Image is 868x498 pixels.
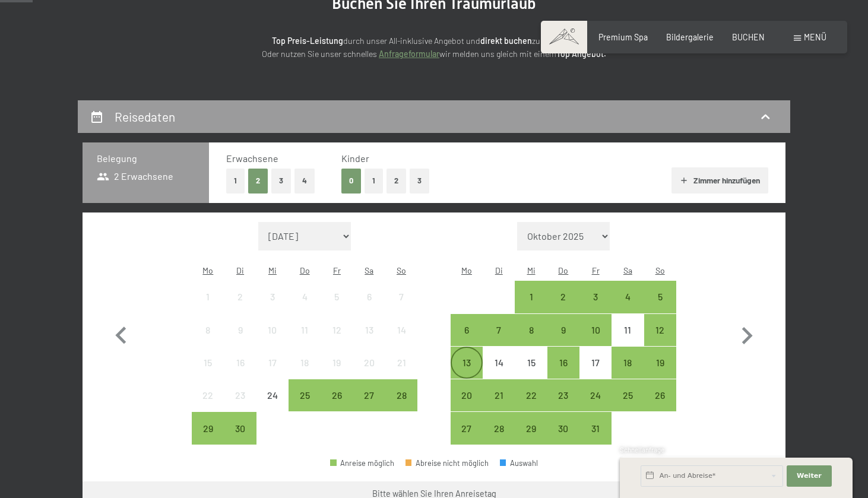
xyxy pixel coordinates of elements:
[547,281,579,313] div: Anreise möglich
[256,379,289,411] div: Wed Sep 24 2025
[516,391,546,420] div: 22
[387,292,416,322] div: 7
[645,292,675,322] div: 5
[353,347,385,379] div: Anreise nicht möglich
[515,379,547,411] div: Anreise möglich
[483,314,515,346] div: Tue Oct 07 2025
[294,169,315,193] button: 4
[558,265,568,275] abbr: Donnerstag
[644,314,676,346] div: Anreise möglich
[289,314,321,346] div: Thu Sep 11 2025
[644,379,676,411] div: Sun Oct 26 2025
[613,358,642,388] div: 18
[258,391,287,420] div: 24
[192,314,224,346] div: Mon Sep 08 2025
[258,358,287,388] div: 17
[579,412,612,444] div: Anreise möglich
[202,265,213,275] abbr: Montag
[225,358,255,388] div: 16
[330,459,394,467] div: Anreise möglich
[258,325,287,355] div: 10
[547,412,579,444] div: Anreise möglich
[547,314,579,346] div: Anreise möglich
[192,412,224,444] div: Mon Sep 29 2025
[406,459,489,467] div: Abreise nicht möglich
[385,347,417,379] div: Anreise nicht möglich
[613,292,642,322] div: 4
[333,265,341,275] abbr: Freitag
[451,379,483,411] div: Mon Oct 20 2025
[289,347,321,379] div: Thu Sep 18 2025
[515,314,547,346] div: Anreise möglich
[397,265,406,275] abbr: Sonntag
[410,169,429,193] button: 3
[290,358,319,388] div: 18
[547,379,579,411] div: Anreise möglich
[321,347,353,379] div: Anreise nicht möglich
[379,49,439,59] a: Anfrageformular
[579,379,612,411] div: Fri Oct 24 2025
[623,265,632,275] abbr: Samstag
[644,314,676,346] div: Sun Oct 12 2025
[256,347,289,379] div: Anreise nicht möglich
[598,32,648,42] a: Premium Spa
[612,281,644,313] div: Sat Oct 04 2025
[256,347,289,379] div: Wed Sep 17 2025
[271,169,291,193] button: 3
[193,424,223,453] div: 29
[97,170,173,183] span: 2 Erwachsene
[461,265,472,275] abbr: Montag
[353,347,385,379] div: Sat Sep 20 2025
[387,358,416,388] div: 21
[224,314,256,346] div: Tue Sep 09 2025
[612,347,644,379] div: Anreise möglich
[515,314,547,346] div: Wed Oct 08 2025
[322,292,351,322] div: 5
[289,379,321,411] div: Anreise möglich
[341,169,361,193] button: 0
[365,169,383,193] button: 1
[290,325,319,355] div: 11
[579,314,612,346] div: Anreise möglich
[256,281,289,313] div: Wed Sep 03 2025
[666,32,714,42] a: Bildergalerie
[341,153,369,164] span: Kinder
[236,265,244,275] abbr: Dienstag
[353,379,385,411] div: Sat Sep 27 2025
[224,347,256,379] div: Tue Sep 16 2025
[115,109,175,124] h2: Reisedaten
[549,325,578,355] div: 9
[579,347,612,379] div: Fri Oct 17 2025
[226,153,278,164] span: Erwachsene
[787,465,832,487] button: Weiter
[452,325,481,355] div: 6
[612,281,644,313] div: Anreise möglich
[192,314,224,346] div: Anreise nicht möglich
[645,391,675,420] div: 26
[97,152,195,165] h3: Belegung
[290,391,319,420] div: 25
[385,281,417,313] div: Sun Sep 07 2025
[322,358,351,388] div: 19
[527,265,536,275] abbr: Mittwoch
[248,169,268,193] button: 2
[385,314,417,346] div: Sun Sep 14 2025
[579,281,612,313] div: Anreise möglich
[516,358,546,388] div: 15
[592,265,600,275] abbr: Freitag
[579,412,612,444] div: Fri Oct 31 2025
[451,314,483,346] div: Anreise möglich
[483,412,515,444] div: Tue Oct 28 2025
[671,167,768,194] button: Zimmer hinzufügen
[483,347,515,379] div: Tue Oct 14 2025
[385,281,417,313] div: Anreise nicht möglich
[290,292,319,322] div: 4
[226,169,245,193] button: 1
[224,281,256,313] div: Anreise nicht möglich
[387,169,406,193] button: 2
[385,379,417,411] div: Anreise möglich
[452,358,481,388] div: 13
[300,265,310,275] abbr: Donnerstag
